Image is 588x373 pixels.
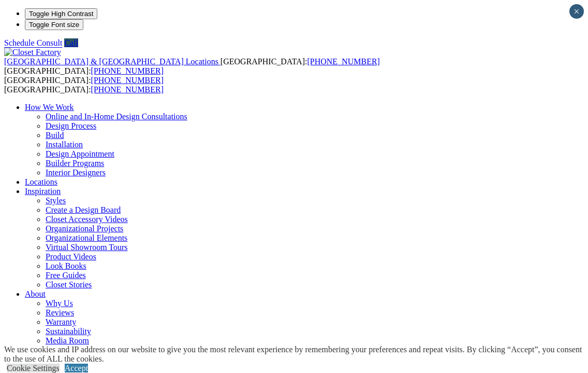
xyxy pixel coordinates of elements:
[46,233,127,242] a: Organizational Elements
[4,57,380,75] span: [GEOGRAPHIC_DATA]: [GEOGRAPHIC_DATA]:
[46,159,104,168] a: Builder Programs
[46,280,92,289] a: Closet Stories
[25,103,74,112] a: How We Work
[7,364,60,372] a: Cookie Settings
[46,317,76,326] a: Warranty
[65,364,88,372] a: Accept
[25,8,97,19] button: Toggle High Contrast
[91,76,164,85] a: [PHONE_NUMBER]
[46,168,106,177] a: Interior Designers
[46,299,73,308] a: Why Us
[307,57,379,66] a: [PHONE_NUMBER]
[46,112,187,121] a: Online and In-Home Design Consultations
[91,85,164,94] a: [PHONE_NUMBER]
[46,271,86,280] a: Free Guides
[64,38,78,47] a: Call
[46,121,96,130] a: Design Process
[4,57,218,66] span: [GEOGRAPHIC_DATA] & [GEOGRAPHIC_DATA] Locations
[46,336,89,345] a: Media Room
[46,205,121,214] a: Create a Design Board
[25,289,46,298] a: About
[4,345,588,364] div: We use cookies and IP address on our website to give you the most relevant experience by remember...
[46,215,128,224] a: Closet Accessory Videos
[91,66,164,75] a: [PHONE_NUMBER]
[4,48,61,57] img: Closet Factory
[4,38,62,47] a: Schedule Consult
[4,57,220,66] a: [GEOGRAPHIC_DATA] & [GEOGRAPHIC_DATA] Locations
[46,140,83,149] a: Installation
[46,308,74,317] a: Reviews
[46,149,114,158] a: Design Appointment
[569,4,584,19] button: Close
[46,196,66,205] a: Styles
[46,224,123,233] a: Organizational Projects
[29,21,79,29] span: Toggle Font size
[29,10,93,18] span: Toggle High Contrast
[46,261,86,270] a: Look Books
[25,177,57,186] a: Locations
[46,252,96,261] a: Product Videos
[46,327,91,336] a: Sustainability
[46,243,128,252] a: Virtual Showroom Tours
[25,187,61,196] a: Inspiration
[4,76,164,94] span: [GEOGRAPHIC_DATA]: [GEOGRAPHIC_DATA]:
[25,19,83,30] button: Toggle Font size
[46,131,64,140] a: Build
